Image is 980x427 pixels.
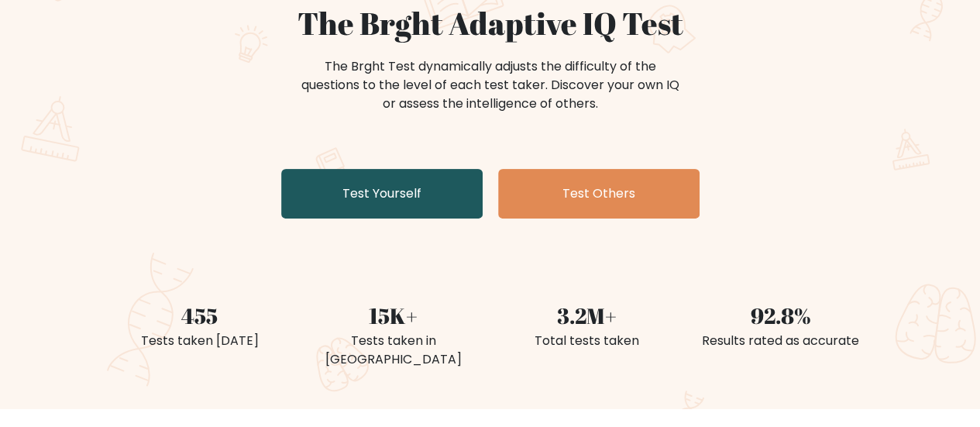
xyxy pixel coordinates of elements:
[306,299,481,332] div: 15K+
[693,299,868,332] div: 92.8%
[281,169,483,219] a: Test Yourself
[498,169,700,219] a: Test Others
[297,57,684,113] div: The Brght Test dynamically adjusts the difficulty of the questions to the level of each test take...
[693,332,868,350] div: Results rated as accurate
[500,332,675,350] div: Total tests taken
[112,5,868,42] h1: The Brght Adaptive IQ Test
[112,299,287,332] div: 455
[500,299,675,332] div: 3.2M+
[112,332,287,350] div: Tests taken [DATE]
[306,332,481,369] div: Tests taken in [GEOGRAPHIC_DATA]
